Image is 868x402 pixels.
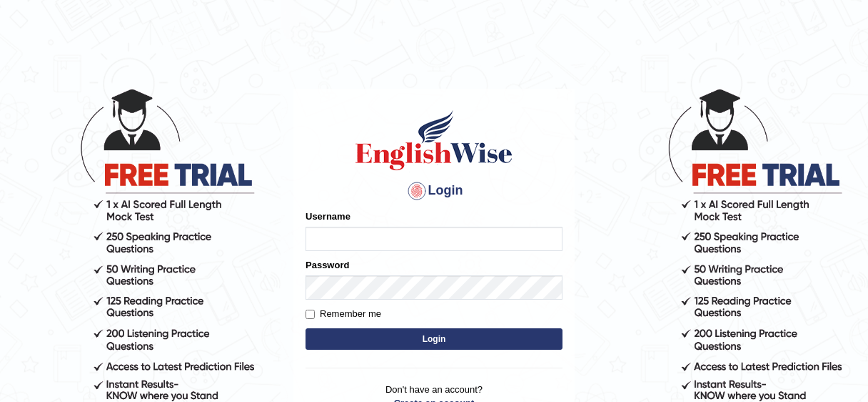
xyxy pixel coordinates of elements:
[306,180,562,202] h4: Login
[306,307,381,321] label: Remember me
[353,108,515,172] img: Logo of English Wise sign in for intelligent practice with AI
[306,328,562,350] button: Login
[306,310,315,319] input: Remember me
[306,210,350,223] label: Username
[306,258,349,272] label: Password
